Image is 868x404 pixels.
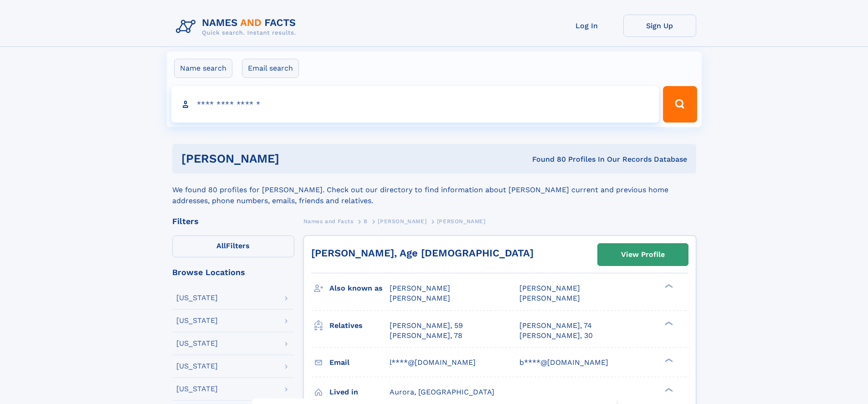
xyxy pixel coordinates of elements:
[663,357,673,363] div: ❯
[663,387,673,393] div: ❯
[176,340,218,347] div: [US_STATE]
[437,218,486,225] span: [PERSON_NAME]
[390,294,450,302] span: [PERSON_NAME]
[329,355,390,370] h3: Email
[519,321,592,331] a: [PERSON_NAME], 74
[311,247,534,259] a: [PERSON_NAME], Age [DEMOGRAPHIC_DATA]
[519,331,593,341] a: [PERSON_NAME], 30
[174,59,232,78] label: Name search
[329,318,390,333] h3: Relatives
[519,284,580,292] span: [PERSON_NAME]
[663,86,697,123] button: Search Button
[406,154,687,164] div: Found 80 Profiles In Our Records Database
[172,235,294,257] label: Filters
[390,284,450,292] span: [PERSON_NAME]
[176,294,218,302] div: [US_STATE]
[172,217,294,225] div: Filters
[390,388,494,396] span: Aurora, [GEOGRAPHIC_DATA]
[171,86,659,123] input: search input
[172,268,294,276] div: Browse Locations
[519,294,580,302] span: [PERSON_NAME]
[242,59,299,78] label: Email search
[176,317,218,324] div: [US_STATE]
[303,215,354,227] a: Names and Facts
[390,321,463,331] a: [PERSON_NAME], 59
[598,244,688,266] a: View Profile
[364,215,368,227] a: B
[172,174,696,206] div: We found 80 profiles for [PERSON_NAME]. Check out our directory to find information about [PERSON...
[176,363,218,370] div: [US_STATE]
[329,384,390,400] h3: Lived in
[621,244,665,265] div: View Profile
[181,153,406,164] h1: [PERSON_NAME]
[176,385,218,393] div: [US_STATE]
[663,320,673,326] div: ❯
[378,218,426,225] span: [PERSON_NAME]
[329,281,390,296] h3: Also known as
[364,218,368,225] span: B
[216,241,226,250] span: All
[378,215,426,227] a: [PERSON_NAME]
[390,331,462,341] a: [PERSON_NAME], 78
[663,283,673,289] div: ❯
[623,15,696,37] a: Sign Up
[550,15,623,37] a: Log In
[172,15,303,39] img: Logo Names and Facts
